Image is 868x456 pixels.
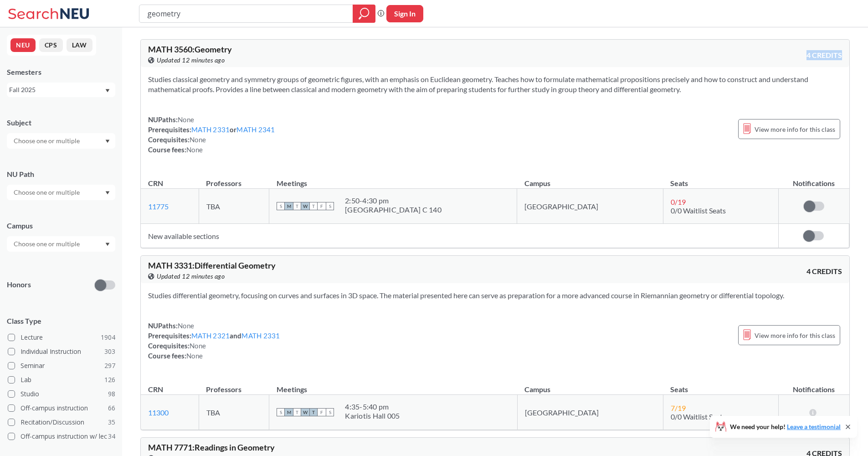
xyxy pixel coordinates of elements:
div: Dropdown arrow [7,133,115,149]
a: 11775 [148,202,169,211]
div: Dropdown arrow [7,185,115,200]
span: 0/0 Waitlist Seats [671,412,726,421]
input: Choose one or multiple [9,135,86,146]
span: None [186,145,203,154]
div: CRN [148,384,163,394]
div: [GEOGRAPHIC_DATA] C 140 [345,205,442,214]
span: 66 [108,403,115,413]
span: M [285,202,293,210]
span: None [190,342,206,350]
div: Semesters [7,67,115,77]
svg: magnifying glass [359,7,370,20]
th: Seats [663,169,778,189]
div: magnifying glass [353,5,375,23]
a: MATH 2331 [241,332,280,340]
div: 2:50 - 4:30 pm [345,196,442,205]
span: F [318,408,326,416]
span: 98 [108,389,115,399]
span: We need your help! [730,424,841,430]
span: T [293,408,301,416]
div: Fall 2025Dropdown arrow [7,83,115,97]
p: Honors [7,280,31,290]
span: T [293,202,301,210]
th: Campus [517,375,663,395]
label: Recitation/Discussion [8,416,115,428]
svg: Dropdown arrow [105,191,110,195]
span: T [309,408,318,416]
button: NEU [10,38,36,52]
th: Campus [517,169,663,189]
label: Off-campus instruction [8,402,115,414]
span: 297 [104,361,115,371]
td: [GEOGRAPHIC_DATA] [517,189,663,224]
span: View more info for this class [755,124,835,135]
span: None [186,352,203,360]
span: T [309,202,318,210]
input: Class, professor, course number, "phrase" [146,6,346,21]
a: Leave a testimonial [787,423,841,430]
span: 126 [104,375,115,385]
a: MATH 2341 [236,125,275,134]
span: 4 CREDITS [806,50,842,60]
svg: Dropdown arrow [105,243,110,246]
div: Fall 2025 [9,85,104,95]
a: MATH 2331 [191,125,230,134]
span: S [277,408,285,416]
label: Lab [8,374,115,386]
button: LAW [67,38,92,52]
label: Individual Instruction [8,346,115,358]
svg: Dropdown arrow [105,89,110,93]
td: [GEOGRAPHIC_DATA] [517,395,663,430]
span: MATH 7771 : Readings in Geometry [148,442,275,452]
label: Lecture [8,332,115,343]
span: MATH 3331 : Differential Geometry [148,260,276,270]
th: Notifications [778,169,849,189]
span: M [285,408,293,416]
span: Updated 12 minutes ago [157,271,225,281]
div: Dropdown arrow [7,236,115,252]
span: S [326,408,334,416]
svg: Dropdown arrow [105,140,110,143]
span: Class Type [7,316,115,326]
div: Campus [7,221,115,231]
div: Subject [7,118,115,128]
span: 303 [104,347,115,357]
input: Choose one or multiple [9,187,86,198]
span: F [318,202,326,210]
span: 35 [108,417,115,427]
a: 11300 [148,408,169,417]
span: View more info for this class [755,330,835,341]
div: NUPaths: Prerequisites: or Corequisites: Course fees: [148,114,275,155]
th: Seats [663,375,778,395]
span: None [178,321,194,330]
td: TBA [199,189,269,224]
div: NUPaths: Prerequisites: and Corequisites: Course fees: [148,321,280,361]
th: Meetings [269,375,517,395]
span: 4 CREDITS [806,266,842,276]
div: Kariotis Hall 005 [345,411,400,420]
span: W [301,202,309,210]
div: 4:35 - 5:40 pm [345,402,400,411]
span: S [277,202,285,210]
label: Studio [8,388,115,400]
div: NU Path [7,169,115,179]
input: Choose one or multiple [9,238,86,249]
span: 0/0 Waitlist Seats [671,206,726,215]
th: Professors [199,169,269,189]
button: CPS [39,38,63,52]
td: New available sections [141,224,778,248]
span: 1904 [101,332,115,342]
span: MATH 3560 : Geometry [148,44,232,54]
th: Notifications [779,375,850,395]
a: MATH 2321 [191,332,230,340]
span: S [326,202,334,210]
th: Professors [199,375,269,395]
span: 7 / 19 [671,404,686,412]
section: Studies differential geometry, focusing on curves and surfaces in 3D space. The material presente... [148,290,842,301]
label: Seminar [8,360,115,372]
div: CRN [148,178,163,188]
span: None [178,115,194,124]
section: Studies classical geometry and symmetry groups of geometric figures, with an emphasis on Euclidea... [148,74,842,94]
td: TBA [199,395,269,430]
span: 34 [108,431,115,441]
